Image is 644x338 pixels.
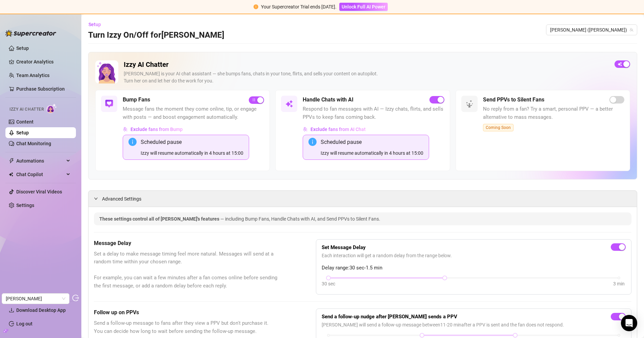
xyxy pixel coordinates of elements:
strong: Set Message Delay [322,244,366,250]
img: Chat Copilot [9,172,13,177]
button: Exclude fans from Bump [123,124,183,135]
span: These settings control all of [PERSON_NAME]'s features [99,216,220,222]
span: Advanced Settings [102,195,141,203]
span: Message fans the moment they come online, tip, or engage with posts — and boost engagement automa... [123,105,264,121]
span: Respond to fan messages with AI — Izzy chats, flirts, and sells PPVs to keep fans coming back. [303,105,444,121]
a: Discover Viral Videos [16,189,62,194]
a: Content [16,119,34,125]
img: svg%3e [285,100,293,108]
span: team [629,28,633,32]
span: Automations [16,155,64,166]
div: Open Intercom Messenger [621,315,637,331]
strong: Send a follow-up nudge after [PERSON_NAME] sends a PPV [322,314,457,320]
span: Chat Copilot [16,169,64,180]
a: Setup [16,130,29,135]
img: svg%3e [105,100,113,108]
span: — including Bump Fans, Handle Chats with AI, and Send PPVs to Silent Fans. [220,216,380,222]
span: Send a follow-up message to fans after they view a PPV but don't purchase it. You can decide how ... [94,319,282,335]
span: info-circle [128,138,137,146]
span: exclamation-circle [254,4,258,9]
span: Izzy AI Chatter [9,106,44,113]
span: download [9,307,14,313]
img: svg%3e [303,127,308,132]
button: Setup [88,19,106,30]
h3: Turn Izzy On/Off for [PERSON_NAME] [88,30,224,41]
div: Izzy will resume automatically in 4 hours at 15:00 [141,149,243,157]
img: logo-BBDzfeDw.svg [5,30,56,37]
span: Delay range: 30 sec - 1.5 min [322,264,626,272]
h2: Izzy AI Chatter [124,60,609,69]
span: build [3,328,8,333]
span: No reply from a fan? Try a smart, personal PPV — a better alternative to mass messages. [483,105,624,121]
a: Setup [16,45,29,51]
a: Chat Monitoring [16,141,51,146]
span: [PERSON_NAME] will send a follow-up message between 11 - 20 min after a PPV is sent and the fan d... [322,321,626,328]
span: thunderbolt [9,158,14,164]
span: logout [72,295,79,301]
img: AI Chatter [46,104,57,113]
span: Each interaction will get a random delay from the range below. [322,252,626,259]
h5: Handle Chats with AI [303,96,354,104]
a: Purchase Subscription [16,83,71,94]
span: expanded [94,196,98,201]
a: Creator Analytics [16,56,71,67]
img: svg%3e [465,100,474,108]
span: Exclude fans from AI Chat [310,127,366,132]
div: Scheduled pause [321,138,423,146]
a: Log out [16,321,33,326]
div: expanded [94,195,102,202]
span: lisa (lisaswallows) [550,25,633,35]
h5: Bump Fans [123,96,150,104]
button: Unlock Full AI Power [339,3,388,11]
div: 30 sec [322,280,335,287]
div: Scheduled pause [141,138,243,146]
a: Team Analytics [16,73,49,78]
div: 3 min [613,280,625,287]
div: Izzy will resume automatically in 4 hours at 15:00 [321,149,423,157]
span: Lisa James [6,294,65,304]
img: Izzy AI Chatter [95,60,118,83]
span: Unlock Full AI Power [342,4,385,10]
h5: Send PPVs to Silent Fans [483,96,544,104]
span: Setup [88,22,101,27]
img: svg%3e [123,127,128,132]
div: [PERSON_NAME] is your AI chat assistant — she bumps fans, chats in your tone, flirts, and sells y... [124,70,609,84]
span: Download Desktop App [16,307,66,313]
span: Coming Soon [483,124,514,131]
button: Exclude fans from AI Chat [303,124,366,135]
span: Your Supercreator Trial ends [DATE]. [261,4,337,10]
a: Unlock Full AI Power [339,4,388,10]
span: info-circle [308,138,317,146]
span: Exclude fans from Bump [130,127,183,132]
span: Set a delay to make message timing feel more natural. Messages will send at a random time within ... [94,250,282,290]
h5: Follow up on PPVs [94,308,282,317]
h5: Message Delay [94,239,282,247]
a: Settings [16,203,34,208]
